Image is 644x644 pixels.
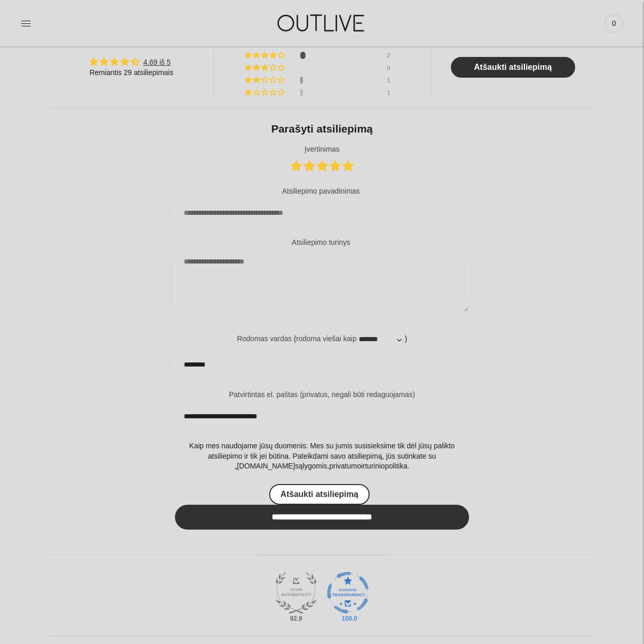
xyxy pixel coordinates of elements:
div: Average rating is 4.69 stars [90,56,173,68]
span: 0 [607,16,621,31]
a: 4.69 iš 5 [143,58,171,66]
label: Įvertinimas [175,144,469,155]
textarea: Atsiliepimo turinys [175,252,469,312]
input: Rodomas vardas [175,353,469,377]
a: privatumo [329,462,361,470]
a: Atšaukti atsiliepimą [269,484,370,505]
a: sąlygomis [295,462,327,470]
div: 3% (1) reviews with 2 star rating [245,77,286,84]
input: El. pašto adresas [175,404,469,429]
div: Diamond Transparent Shop. Published 100% of verified reviews received in total [327,572,369,617]
div: 1 [387,89,400,96]
label: rodoma viešai kaip [296,334,357,344]
span: ( ) [294,334,407,343]
div: 2 [387,52,400,59]
div: Įvertinimas [175,144,469,174]
img: OUTLIVE [257,5,387,41]
label: Atsiliepimo turinys [292,238,350,248]
a: 5 stars [343,160,354,171]
div: 92.9 [288,614,304,623]
input: Atsiliepimo pavadinimas [175,200,469,225]
div: 7% (2) reviews with 4 star rating [245,52,286,59]
img: Judge.me Silver Authentic Shop medal [275,572,317,613]
div: Silver Authentic Shop. At least 90% of published reviews are verified reviews [275,572,317,617]
a: Judge.me Diamond Transparent Shop medal 100.0 [327,572,369,613]
div: Remiantis 29 atsiliepimais [90,68,173,78]
img: Judge.me Diamond Transparent Shop medal [327,572,369,613]
a: 2 stars [304,160,317,171]
label: Atsiliepimo pavadinimas [282,186,360,197]
div: 1 [387,77,400,84]
p: Kaip mes naudojame jūsų duomenis: Mes su jumis susisieksime tik dėl jūsų palikto atsiliepimo ir t... [175,441,469,472]
div: 100.0 [340,614,356,623]
label: Rodomas vardas [237,334,292,344]
a: turinio [365,462,385,470]
a: Judge.me Silver Authentic Shop medal 92.9 [275,572,317,613]
div: 3% (1) reviews with 1 star rating [245,89,286,96]
label: Patvirtintas el. paštas (privatus, negali būti redaguojamas) [175,390,469,400]
select: Name format [359,328,405,353]
a: Atšaukti atsiliepimą [451,57,575,78]
div: Parašyti atsiliepimą [175,121,469,136]
a: 3 stars [317,160,330,171]
a: 1 star [291,160,304,171]
a: 0 [605,12,623,35]
a: 4 stars [330,160,343,171]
